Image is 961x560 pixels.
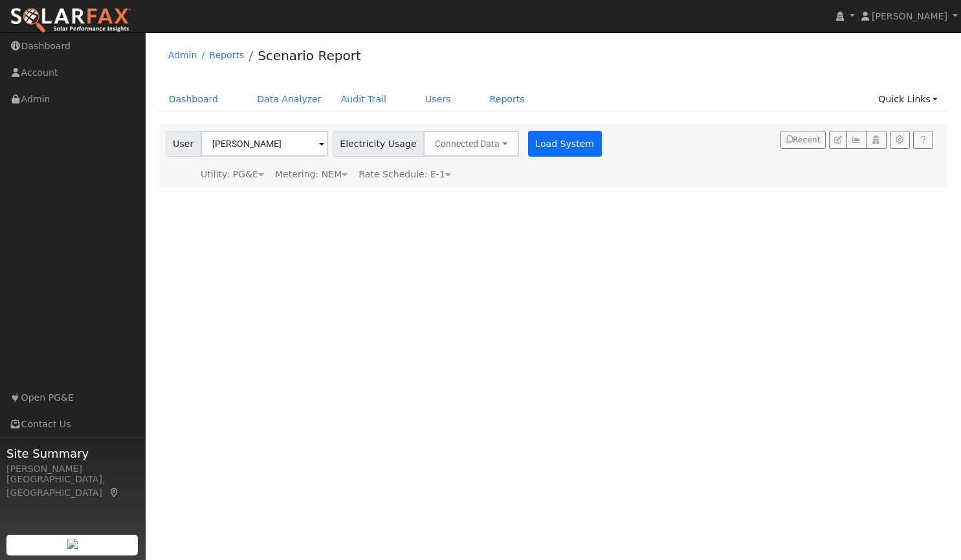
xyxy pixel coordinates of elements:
button: Edit User [829,131,847,149]
span: Electricity Usage [333,131,424,157]
a: Map [109,487,120,498]
div: [GEOGRAPHIC_DATA], [GEOGRAPHIC_DATA] [6,473,138,500]
a: Reports [209,50,244,60]
span: Alias: HE1 [359,169,451,179]
span: User [166,131,201,157]
img: SolarFax [10,7,131,34]
div: Metering: NEM [275,168,348,181]
div: Utility: PG&E [201,168,264,181]
span: Site Summary [6,445,138,462]
button: Login As [866,131,886,149]
a: Help Link [913,131,933,149]
a: Audit Trail [331,87,396,111]
img: retrieve [67,539,78,549]
a: Dashboard [159,87,228,111]
button: Connected Data [423,131,519,157]
a: Admin [168,50,197,60]
div: [PERSON_NAME] [6,462,138,476]
button: Load System [528,131,602,157]
a: Scenario Report [258,48,361,63]
a: Data Analyzer [247,87,331,111]
a: Users [415,87,461,111]
button: Settings [890,131,910,149]
a: Reports [480,87,535,111]
button: Recent [780,131,826,149]
input: Select a User [201,131,328,157]
button: Multi-Series Graph [846,131,867,149]
span: [PERSON_NAME] [872,11,947,21]
a: Quick Links [868,87,947,111]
